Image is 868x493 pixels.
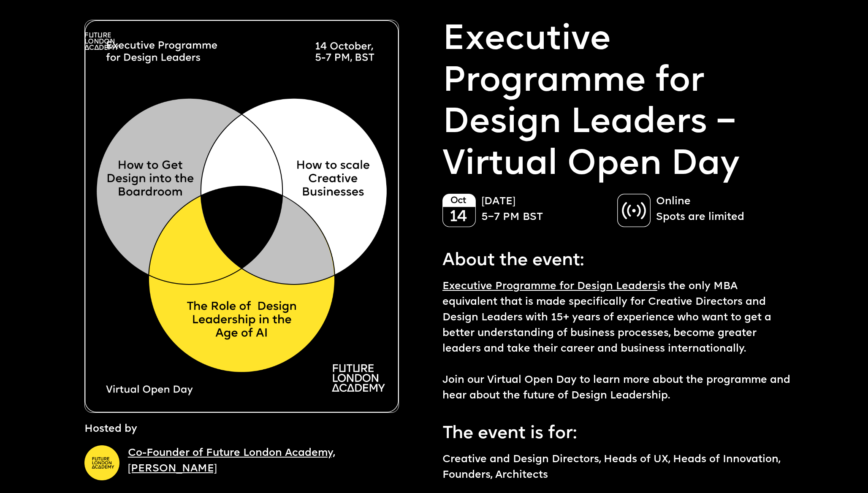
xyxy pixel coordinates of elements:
[442,416,792,447] p: The event is for:
[442,279,792,404] p: is the only MBA equivalent that is made specifically for Creative Directors and Design Leaders wi...
[84,33,119,50] img: A logo saying in 3 lines: Future London Academy
[442,243,792,274] p: About the event:
[84,421,137,437] p: Hosted by
[442,281,657,292] a: Executive Programme for Design Leaders
[656,194,784,225] p: Online Spots are limited
[128,448,335,474] a: Co-Founder of Future London Academy, [PERSON_NAME]
[442,20,792,187] p: Executive Programme for Design Leaders – Virtual Open Day
[481,194,609,225] p: [DATE] 5–7 PM BST
[84,445,119,480] img: A yellow circle with Future London Academy logo
[442,452,792,483] p: Creative and Design Directors, Heads of UX, Heads of Innovation, Founders, Architects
